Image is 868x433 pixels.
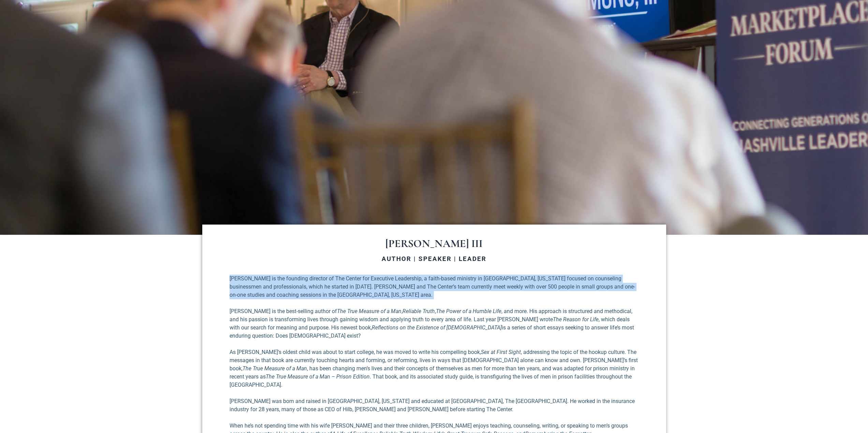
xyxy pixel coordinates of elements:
em: The Reason for Life [553,316,599,323]
em: Sex at First Sight [481,349,521,355]
em: Reflections on the Existence of [DEMOGRAPHIC_DATA] [372,324,502,331]
em: The True Measure of a Man [242,365,307,372]
em: The Power of a Humble Life [436,308,501,314]
p: [PERSON_NAME] is the founding director of The Center for Executive Leadership, a faith-based mini... [230,275,639,299]
span: is a series of short essays seeking to answer life’s most enduring question: Does [DEMOGRAPHIC_DA... [230,324,634,339]
em: The True Measure of a Man [337,308,401,314]
p: [PERSON_NAME] was born and raised in [GEOGRAPHIC_DATA], [US_STATE] and educated at [GEOGRAPHIC_DA... [230,397,639,414]
p: [PERSON_NAME] is the best-selling author of , , , and more. His approach is structured and method... [230,307,639,340]
em: The True Measure of a Man – Prison Edition [266,373,370,380]
h1: [PERSON_NAME] III [230,238,639,249]
h3: AUTHOR | SPEAKER | LEADER [230,256,639,262]
p: As [PERSON_NAME]’s oldest child was about to start college, he was moved to write his compelling ... [230,348,639,389]
em: Reliable Truth [402,308,435,314]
